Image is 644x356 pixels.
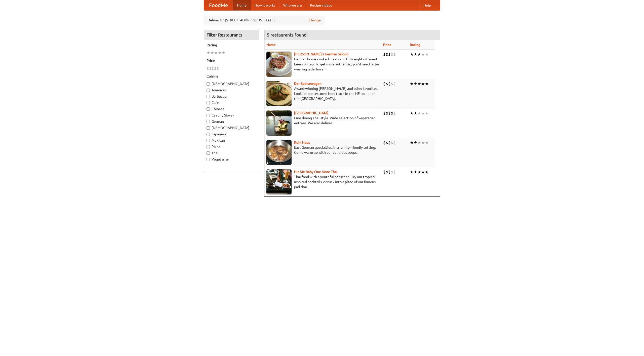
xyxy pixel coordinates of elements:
li: $ [393,81,396,87]
li: ★ [414,81,417,87]
li: $ [393,169,396,175]
li: $ [214,66,217,71]
label: Chinese [207,106,256,111]
input: German [207,120,210,123]
label: Vegetarian [207,157,256,162]
input: Thai [207,151,210,155]
ng-pluralize: 5 restaurants found! [267,32,308,37]
li: $ [386,169,388,175]
li: ★ [414,110,417,116]
li: $ [388,140,391,145]
li: $ [388,52,391,57]
li: $ [391,110,393,116]
li: $ [391,52,393,57]
label: Cafe [207,100,256,105]
li: ★ [417,52,421,57]
li: ★ [417,169,421,175]
h5: Price [207,58,256,63]
li: $ [388,110,391,116]
a: Kohl Haus [294,140,310,144]
a: Home [233,0,251,10]
li: $ [383,140,386,145]
li: ★ [417,140,421,145]
a: Der Speisewagen [294,82,321,86]
label: American [207,88,256,93]
li: $ [383,110,386,116]
input: Vegetarian [207,158,210,161]
li: $ [391,81,393,87]
li: ★ [218,50,222,56]
li: $ [386,110,388,116]
li: ★ [222,50,225,56]
h4: Filter Restaurants [204,30,259,40]
li: ★ [421,110,425,116]
li: $ [386,52,388,57]
input: American [207,89,210,92]
li: $ [383,81,386,87]
label: Czech / Slovak [207,113,256,118]
img: speisewagen.jpg [266,81,292,106]
li: $ [393,52,396,57]
li: ★ [414,52,417,57]
p: Fine dining Thai-style. Wide selection of vegetarian entrées. We also deliver. [266,115,379,126]
input: [DEMOGRAPHIC_DATA] [207,82,210,86]
li: $ [388,169,391,175]
input: Mexican [207,139,210,142]
p: Award-winning [PERSON_NAME] and other favorites. Look for our restored food truck in the NE corne... [266,86,379,101]
label: Japanese [207,132,256,137]
a: How it works [251,0,279,10]
a: Recipe videos [306,0,336,10]
a: Name [266,43,276,47]
label: [DEMOGRAPHIC_DATA] [207,81,256,86]
input: Czech / Slovak [207,114,210,117]
label: Pizza [207,144,256,149]
p: German home-cooked meals and fifty-eight different beers on tap. To get more authentic, you'd nee... [266,57,379,72]
input: Pizza [207,145,210,148]
li: ★ [414,140,417,145]
img: kohlhaus.jpg [266,140,292,165]
li: $ [388,81,391,87]
li: ★ [417,81,421,87]
li: $ [212,66,214,71]
input: [DEMOGRAPHIC_DATA] [207,126,210,130]
input: Barbecue [207,95,210,98]
li: ★ [421,52,425,57]
input: Chinese [207,107,210,111]
img: esthers.jpg [266,52,292,77]
h5: Cuisine [207,74,256,79]
li: $ [386,140,388,145]
li: ★ [425,169,429,175]
li: ★ [425,81,429,87]
input: Cafe [207,101,210,104]
h5: Rating [207,43,256,48]
p: East German specialties, in a family-friendly setting. Come warm up with our delicious soups. [266,145,379,155]
b: [GEOGRAPHIC_DATA] [294,111,329,115]
label: [DEMOGRAPHIC_DATA] [207,125,256,130]
img: babythai.jpg [266,169,292,194]
li: ★ [425,140,429,145]
a: FoodMe [204,0,233,10]
li: $ [217,66,219,71]
li: ★ [417,110,421,116]
a: Change [309,18,321,23]
label: Thai [207,150,256,155]
li: $ [209,66,212,71]
label: Barbecue [207,94,256,99]
li: ★ [410,140,414,145]
li: $ [393,140,396,145]
li: ★ [207,50,210,56]
a: [PERSON_NAME]'s German Saloon [294,52,348,56]
input: Japanese [207,133,210,136]
a: Hit Me Baby One More Thai [294,170,338,174]
li: ★ [425,110,429,116]
li: ★ [410,81,414,87]
a: Help [419,0,435,10]
a: Who we are [279,0,306,10]
a: Rating [410,43,420,47]
li: $ [207,66,209,71]
li: ★ [421,140,425,145]
li: $ [391,140,393,145]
